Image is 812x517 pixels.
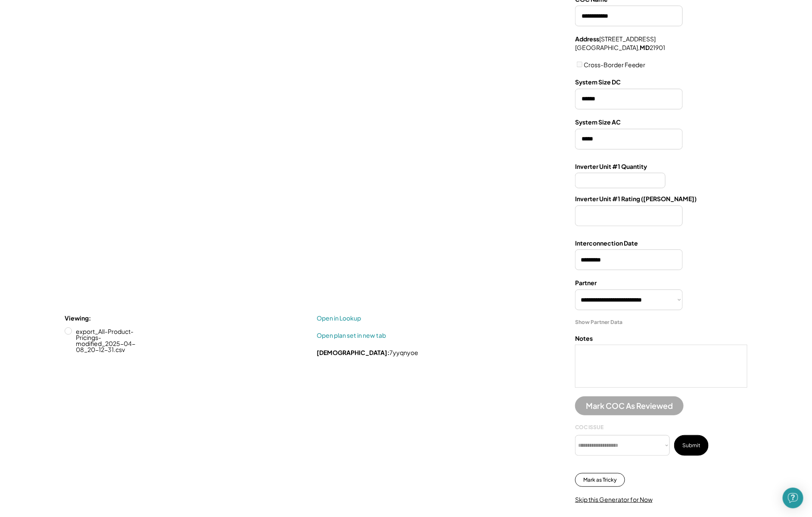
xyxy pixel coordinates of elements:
button: Mark as Tricky [575,473,625,487]
strong: MD [640,44,650,51]
div: COC ISSUE [575,424,604,431]
button: Submit [674,435,709,456]
a: Open plan set in new tab [317,331,386,340]
div: Notes [575,334,593,343]
div: 7yyqnyoe [317,349,418,357]
div: [STREET_ADDRESS] [GEOGRAPHIC_DATA], 21901 [575,35,665,52]
div: Skip this Generator for Now [575,495,653,504]
div: Partner [575,279,597,287]
div: Viewing: [65,314,91,323]
button: Mark COC As Reviewed [575,396,684,415]
div: Inverter Unit #1 Rating ([PERSON_NAME]) [575,195,697,203]
div: Inverter Unit #1 Quantity [575,162,647,171]
strong: [DEMOGRAPHIC_DATA]: [317,349,389,356]
label: export_All-Product-Pricings-modified_2025-04-08_20-12-31.csv [73,328,151,352]
div: System Size DC [575,78,621,87]
strong: Address [575,35,599,43]
div: Open Intercom Messenger [783,488,803,508]
div: Show Partner Data [575,319,622,326]
div: Interconnection Date [575,239,638,248]
label: Cross-Border Feeder [584,61,646,69]
div: System Size AC [575,118,621,127]
a: Open in Lookup [317,314,381,323]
